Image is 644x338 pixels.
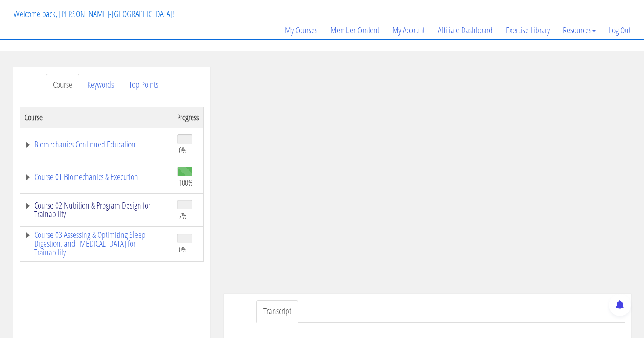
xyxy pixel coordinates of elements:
[25,173,168,181] a: Course 01 Biomechanics & Execution
[324,9,386,51] a: Member Content
[256,300,298,323] a: Transcript
[278,9,324,51] a: My Courses
[386,9,431,51] a: My Account
[179,211,187,220] span: 7%
[556,9,602,51] a: Resources
[431,9,499,51] a: Affiliate Dashboard
[179,178,193,187] span: 100%
[602,9,637,51] a: Log Out
[25,230,168,257] a: Course 03 Assessing & Optimizing Sleep Digestion, and [MEDICAL_DATA] for Trainability
[25,140,168,149] a: Biomechanics Continued Education
[20,107,173,128] th: Course
[499,9,556,51] a: Exercise Library
[179,145,187,155] span: 0%
[46,74,79,96] a: Course
[80,74,121,96] a: Keywords
[122,74,165,96] a: Top Points
[173,107,204,128] th: Progress
[25,201,168,219] a: Course 02 Nutrition & Program Design for Trainability
[179,245,187,254] span: 0%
